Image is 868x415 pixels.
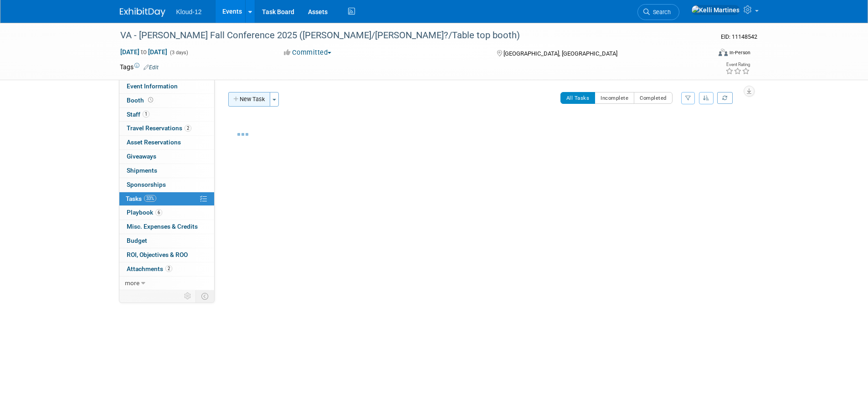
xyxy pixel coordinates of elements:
[127,111,149,118] span: Staff
[144,64,159,71] a: Edit
[119,234,214,248] a: Budget
[144,195,156,202] span: 33%
[719,49,728,56] img: Format-Inperson.png
[725,62,750,67] div: Event Rating
[127,124,191,132] span: Travel Reservations
[119,178,214,192] a: Sponsorships
[119,206,214,220] a: Playbook6
[127,237,147,244] span: Budget
[228,92,270,107] button: New Task
[595,92,634,104] button: Incomplete
[634,92,673,104] button: Completed
[127,265,172,272] span: Attachments
[127,82,178,90] span: Event Information
[155,209,162,216] span: 6
[657,47,751,61] div: Event Format
[119,150,214,164] a: Giveaways
[119,220,214,234] a: Misc. Expenses & Credits
[119,192,214,206] a: Tasks33%
[119,248,214,262] a: ROI, Objectives & ROO
[185,125,191,132] span: 2
[146,97,155,103] span: Booth not reserved yet
[281,48,335,57] button: Committed
[125,279,139,287] span: more
[637,4,679,20] a: Search
[176,8,202,15] span: Kloud-12
[560,92,596,104] button: All Tasks
[127,209,162,216] span: Playbook
[119,108,214,122] a: Staff1
[650,9,671,15] span: Search
[127,97,155,104] span: Booth
[119,136,214,149] a: Asset Reservations
[119,122,214,135] a: Travel Reservations2
[237,133,248,136] img: loading...
[120,62,159,72] td: Tags
[127,251,188,258] span: ROI, Objectives & ROO
[127,138,181,146] span: Asset Reservations
[119,94,214,108] a: Booth
[119,164,214,178] a: Shipments
[120,48,168,56] span: [DATE] [DATE]
[117,27,697,44] div: VA - [PERSON_NAME] Fall Conference 2025 ([PERSON_NAME]/[PERSON_NAME]?/Table top booth)
[165,265,172,272] span: 2
[127,181,166,188] span: Sponsorships
[169,50,188,56] span: (3 days)
[180,290,196,302] td: Personalize Event Tab Strip
[721,33,757,40] span: Event ID: 11148542
[143,111,149,118] span: 1
[119,277,214,290] a: more
[119,262,214,276] a: Attachments2
[139,48,148,56] span: to
[691,5,740,15] img: Kelli Martines
[119,80,214,93] a: Event Information
[127,223,198,230] span: Misc. Expenses & Credits
[127,167,157,174] span: Shipments
[503,50,617,57] span: [GEOGRAPHIC_DATA], [GEOGRAPHIC_DATA]
[120,8,165,17] img: ExhibitDay
[127,153,156,160] span: Giveaways
[717,92,733,104] a: Refresh
[729,49,750,56] div: In-Person
[126,195,156,202] span: Tasks
[195,290,214,302] td: Toggle Event Tabs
